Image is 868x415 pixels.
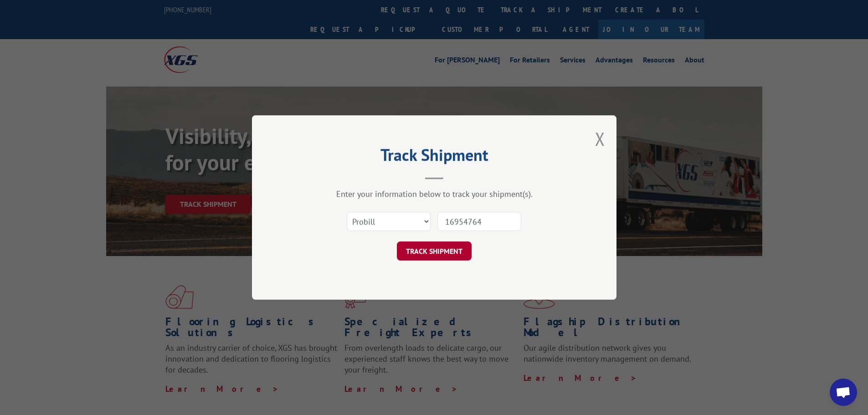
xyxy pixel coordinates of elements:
[298,149,571,166] h2: Track Shipment
[830,379,857,406] div: Open chat
[298,189,571,199] div: Enter your information below to track your shipment(s).
[437,212,521,231] input: Number(s)
[595,127,605,151] button: Close modal
[397,241,472,261] button: TRACK SHIPMENT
